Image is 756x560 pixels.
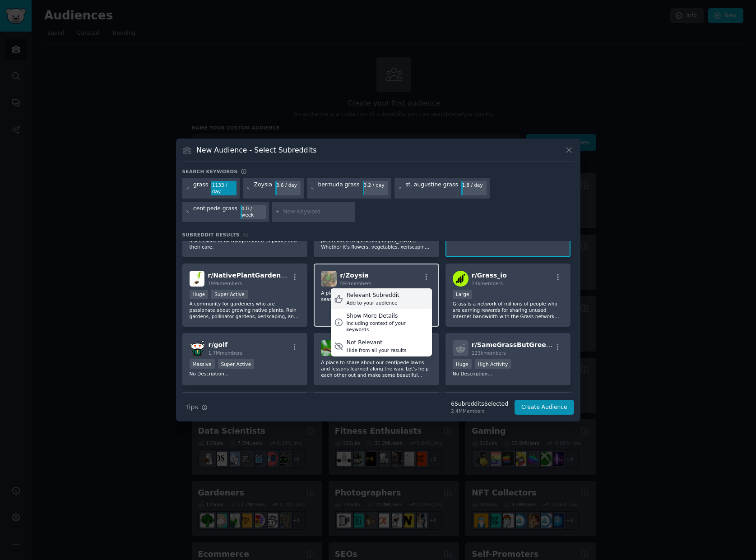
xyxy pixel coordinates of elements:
span: Tips [186,403,198,412]
input: New Keyword [283,208,352,216]
p: Grass is a network of millions of people who are earning rewards for sharing unused internet band... [453,301,564,319]
span: r/ SameGrassButGreener [472,341,558,348]
img: Zoysia [321,271,337,287]
div: Hide from all your results [347,347,407,353]
div: 3.6 / day [275,181,301,189]
span: r/ NativePlantGardening [208,272,292,279]
span: 1.7M members [209,350,243,356]
p: A community for gardeners who are passionate about growing native plants. Rain gardens, pollinato... [190,301,301,319]
div: Add to your audience [347,300,399,306]
div: st. augustine grass [405,181,458,195]
div: Super Active [218,359,255,369]
div: Massive [190,359,215,369]
div: centipede grass [193,205,237,219]
div: Huge [453,359,472,369]
div: Not Relevant [347,339,407,347]
div: bermuda grass [318,181,360,195]
button: Create Audience [515,400,574,415]
button: Tips [182,399,211,415]
p: A place to share about our centipede lawns and lessons learned along the way. Let's help each oth... [321,359,432,378]
div: 1133 / day [211,181,237,195]
div: grass [193,181,208,195]
span: 123k members [472,350,506,356]
p: No Description... [453,370,564,377]
span: r/ Grass_io [472,272,507,279]
span: r/ Zoysia [340,272,369,279]
div: Zoysia [254,181,272,195]
span: 199k members [208,281,242,286]
div: 6 Subreddit s Selected [451,400,508,408]
img: centipedegrass [321,340,337,356]
p: A place to discuss Zoysia and other warm season grass topics. [321,290,432,302]
h3: New Audience - Select Subreddits [196,145,316,155]
h3: Search keywords [182,168,238,175]
img: golf [190,340,205,356]
div: High Activity [475,359,511,369]
div: Relevant Subreddit [347,292,399,300]
div: Show More Details [347,312,429,320]
div: Super Active [211,290,248,299]
div: 1.8 / day [461,181,487,189]
img: Grass_io [453,271,468,287]
div: 4.0 / week [241,205,266,219]
div: 3.2 / day [363,181,388,189]
span: 14k members [472,281,503,286]
div: 2.4M Members [451,408,508,414]
p: No Description... [190,370,301,377]
span: Subreddit Results [182,231,240,238]
img: NativePlantGardening [190,271,205,287]
span: r/ golf [209,341,228,348]
div: Including context of your keywords [347,320,429,333]
span: 592 members [340,281,371,286]
div: Huge [190,290,209,299]
div: Large [453,290,473,299]
span: 32 [243,232,249,237]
